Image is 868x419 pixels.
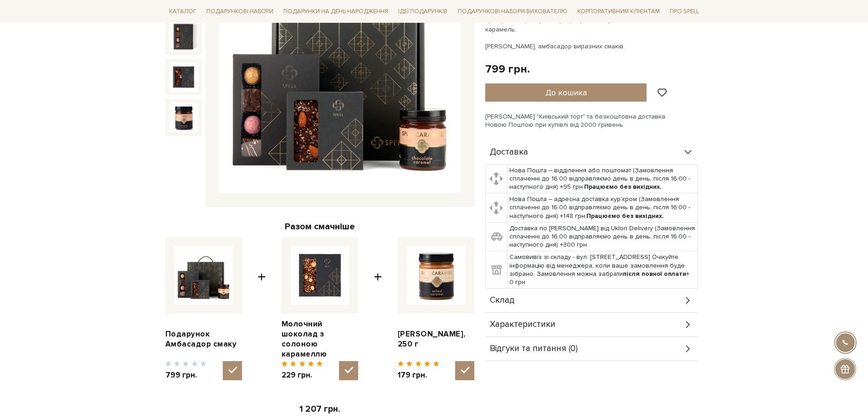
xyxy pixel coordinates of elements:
[299,404,340,414] span: 1 207 грн.
[508,251,698,289] td: Самовивіз зі складу - вул. [STREET_ADDRESS] Очікуйте інформацію від менеджера, коли ваше замовлен...
[291,246,349,305] img: Молочний шоколад з солоною карамеллю
[282,370,323,380] span: 229 грн.
[666,5,703,19] a: Про Spell
[508,164,698,193] td: Нова Пошта – відділення або поштомат (Замовлення сплаченні до 16:00 відправляємо день в день, піс...
[508,222,698,251] td: Доставка по [PERSON_NAME] від Uklon Delivery (Замовлення сплаченні до 16:00 відправляємо день в д...
[407,246,465,305] img: Карамель солона, 250 г
[485,62,530,76] div: 799 грн.
[454,4,571,19] a: Подарункові набори вихователю
[623,270,686,278] b: після повної оплати
[169,22,198,51] img: Подарунок Амбасадор смаку
[490,321,555,329] span: Характеристики
[165,221,474,233] div: Разом смачніше
[203,5,277,19] a: Подарункові набори
[508,193,698,222] td: Нова Пошта – адресна доставка кур'єром (Замовлення сплаченні до 16:00 відправляємо день в день, п...
[485,113,703,129] div: [PERSON_NAME] "Київський торт" та безкоштовна доставка Новою Поштою при купівлі від 2000 гривень
[398,329,474,349] a: [PERSON_NAME], 250 г
[574,4,663,19] a: Корпоративним клієнтам
[485,41,699,51] p: [PERSON_NAME], амбасадор виразних смаків.
[175,246,233,305] img: Подарунок Амбасадор смаку
[395,5,451,19] a: Ідеї подарунків
[374,237,382,381] span: +
[282,319,358,359] a: Молочний шоколад з солоною карамеллю
[165,370,207,380] span: 799 грн.
[280,5,392,19] a: Подарунки на День народження
[490,148,528,156] span: Доставка
[169,62,198,92] img: Подарунок Амбасадор смаку
[165,5,200,19] a: Каталог
[169,103,198,132] img: Подарунок Амбасадор смаку
[586,212,664,220] b: Працюємо без вихідних.
[545,88,587,98] span: До кошика
[258,237,266,381] span: +
[584,183,662,191] b: Працюємо без вихідних.
[165,329,242,349] a: Подарунок Амбасадор смаку
[398,370,439,380] span: 179 грн.
[490,296,514,305] span: Склад
[490,345,578,353] span: Відгуки та питання (0)
[485,83,647,102] button: До кошика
